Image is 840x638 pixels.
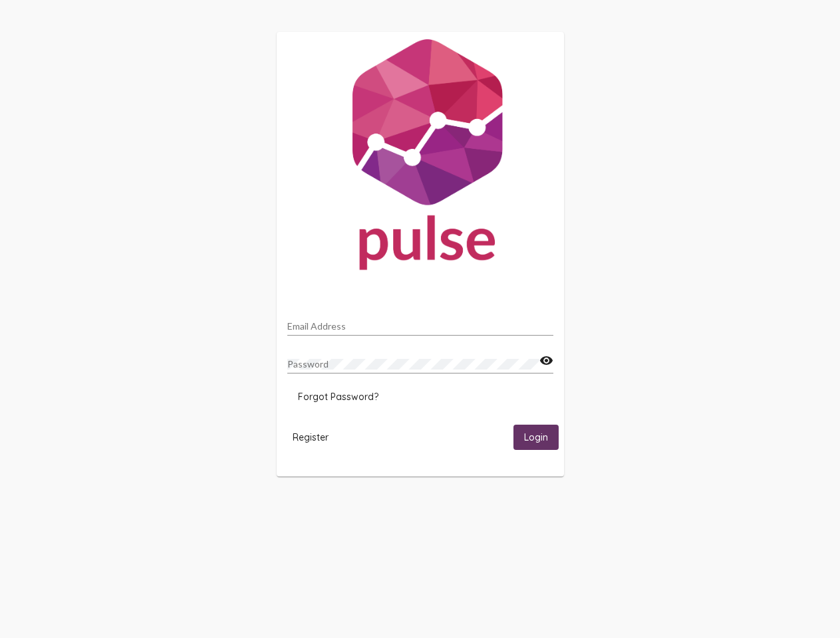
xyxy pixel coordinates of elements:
[298,391,378,403] span: Forgot Password?
[524,432,548,444] span: Login
[277,32,564,283] img: Pulse For Good Logo
[287,385,389,409] button: Forgot Password?
[282,425,339,449] button: Register
[513,425,559,449] button: Login
[293,431,329,443] span: Register
[539,353,553,369] mat-icon: visibility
